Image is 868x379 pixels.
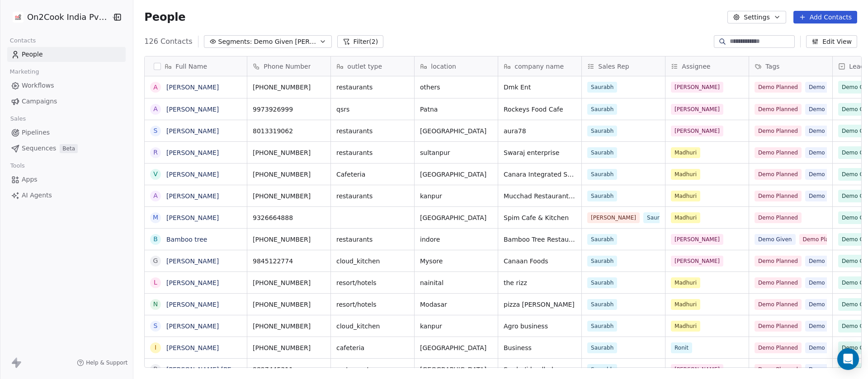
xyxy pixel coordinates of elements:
[254,37,317,47] span: Demo Given [PERSON_NAME]
[253,148,325,157] span: [PHONE_NUMBER]
[154,169,158,179] div: V
[166,84,219,91] a: [PERSON_NAME]
[755,234,796,245] span: Demo Given
[415,56,498,76] div: location
[504,365,576,374] span: SardarJi ka dhaba
[755,104,802,115] span: Demo Planned
[11,9,105,25] button: On2Cook India Pvt. Ltd.
[154,278,157,287] div: L
[166,127,219,135] a: [PERSON_NAME]
[587,342,617,353] span: Saurabh
[144,10,185,24] span: People
[504,235,576,244] span: Bamboo Tree Restaurant
[671,299,700,310] span: Madhuri
[504,148,576,157] span: Swaraj enterprise
[13,12,24,23] img: on2cook%20logo-04%20copy.jpg
[166,323,219,330] a: [PERSON_NAME]
[22,144,56,153] span: Sequences
[765,62,779,71] span: Tags
[336,105,409,114] span: qsrs
[253,192,325,201] span: [PHONE_NUMBER]
[420,257,492,266] span: Mysore
[336,83,409,92] span: restaurants
[6,65,43,79] span: Marketing
[166,366,274,373] a: [PERSON_NAME] [PERSON_NAME]
[153,256,158,266] div: G
[805,169,846,180] span: Demo Given
[587,191,617,201] span: Saurabh
[22,97,57,106] span: Campaigns
[504,300,576,309] span: pizza [PERSON_NAME]
[755,82,802,93] span: Demo Planned
[166,171,219,178] a: [PERSON_NAME]
[153,148,158,157] div: R
[7,141,126,156] a: SequencesBeta
[336,192,409,201] span: restaurants
[218,37,252,47] span: Segments:
[805,277,846,288] span: Demo Given
[337,35,384,48] button: Filter(2)
[431,62,456,71] span: location
[154,191,158,201] div: A
[420,322,492,331] span: kanpur
[336,235,409,244] span: restaurants
[22,50,43,59] span: People
[805,364,846,375] span: Demo Given
[805,256,846,267] span: Demo Given
[643,212,673,223] span: Saurabh
[7,172,126,187] a: Apps
[587,126,617,136] span: Saurabh
[665,56,749,76] div: Assignee
[587,82,617,93] span: Saurabh
[755,364,802,375] span: Demo Planned
[504,322,576,331] span: Agro business
[166,236,207,243] a: Bamboo tree
[671,212,700,223] span: Madhuri
[587,321,617,332] span: Saurabh
[805,104,846,115] span: Demo Given
[587,169,617,180] span: Saurabh
[336,148,409,157] span: restaurants
[154,234,158,244] div: B
[154,321,158,331] div: S
[805,342,846,353] span: Demo Given
[154,83,158,92] div: A
[799,234,846,245] span: Demo Planned
[420,105,492,114] span: Patna
[264,62,311,71] span: Phone Number
[336,300,409,309] span: resort/hotels
[7,47,126,62] a: People
[22,81,54,90] span: Workflows
[755,277,802,288] span: Demo Planned
[166,257,219,265] a: [PERSON_NAME]
[587,212,640,223] span: [PERSON_NAME]
[504,170,576,179] span: Canara Integrated Services Pvt Ltd
[253,105,325,114] span: 9973926999
[587,256,617,267] span: Saurabh
[671,277,700,288] span: Madhuri
[671,82,723,93] span: [PERSON_NAME]
[420,192,492,201] span: kanpur
[755,191,802,201] span: Demo Planned
[153,213,158,222] div: M
[755,299,802,310] span: Demo Planned
[582,56,665,76] div: Sales Rep
[60,144,78,153] span: Beta
[498,56,581,76] div: company name
[504,213,576,222] span: Spim Cafe & Kitchen
[806,35,857,48] button: Edit View
[598,62,629,71] span: Sales Rep
[153,299,158,309] div: N
[805,147,846,158] span: Demo Given
[837,348,859,370] div: Open Intercom Messenger
[22,128,50,137] span: Pipelines
[420,343,492,352] span: [GEOGRAPHIC_DATA]
[175,62,207,71] span: Full Name
[755,147,802,158] span: Demo Planned
[22,175,38,184] span: Apps
[504,192,576,201] span: Mucchad Restaurant Cafe & Lounge (Pure Veg)
[671,364,723,375] span: [PERSON_NAME]
[253,365,325,374] span: 9897445311
[347,62,382,71] span: outlet type
[755,169,802,180] span: Demo Planned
